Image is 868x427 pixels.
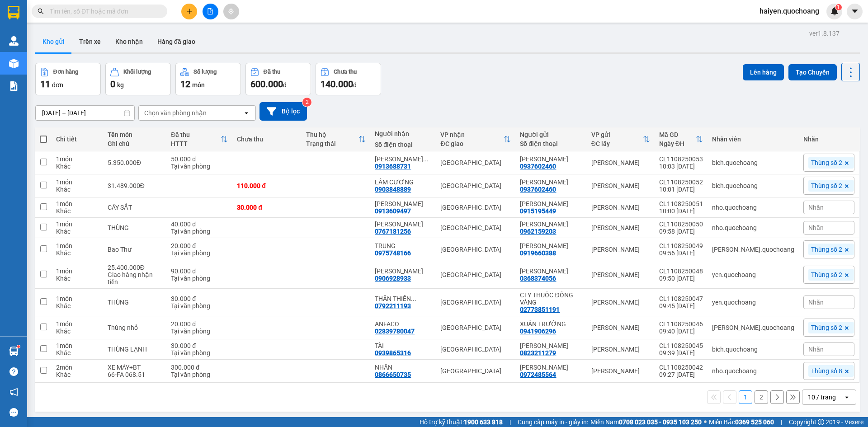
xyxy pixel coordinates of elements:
[38,8,44,14] span: search
[193,69,217,75] div: Số lượng
[752,5,826,17] span: haiyen.quochoang
[56,242,99,249] div: 1 món
[375,371,411,378] div: 0866650735
[520,228,556,235] div: 0962159203
[591,346,650,353] div: [PERSON_NAME]
[847,4,863,19] button: caret-down
[203,4,218,19] button: file-add
[520,275,556,282] div: 0368374056
[375,163,411,170] div: 0913688731
[830,7,839,15] img: icon-new-feature
[306,131,359,138] div: Thu hộ
[591,271,650,278] div: [PERSON_NAME]
[811,271,842,279] span: Thùng số 2
[171,302,228,310] div: Tại văn phòng
[108,299,162,306] div: THÙNG
[56,221,99,228] div: 1 món
[56,136,99,143] div: Chi tiết
[520,200,582,207] div: CAO VĂN THẠCH
[245,63,311,95] button: Đã thu600.000đ
[520,349,556,357] div: 0823211279
[144,108,207,117] div: Chọn văn phòng nhận
[520,249,556,257] div: 0919660388
[186,8,193,14] span: plus
[520,163,556,170] div: 0937602460
[423,155,429,163] span: ...
[9,59,19,68] img: warehouse-icon
[712,299,794,306] div: yen.quochoang
[316,63,381,95] button: Chưa thu140.000đ
[440,131,504,138] div: VP nhận
[420,417,503,427] span: Hỗ trợ kỹ thuật:
[375,302,411,310] div: 0792211193
[171,155,228,163] div: 50.000 đ
[302,98,311,107] sup: 2
[837,4,840,10] span: 1
[659,155,703,163] div: CL1108250053
[851,7,859,15] span: caret-down
[375,242,431,249] div: TRUNG
[520,186,556,193] div: 0937602460
[56,320,99,328] div: 1 món
[192,81,205,89] span: món
[704,420,707,424] span: ⚪️
[811,159,842,167] span: Thùng số 2
[659,163,703,170] div: 10:03 [DATE]
[56,328,99,335] div: Khác
[108,324,162,331] div: Thùng nhỏ
[591,224,650,231] div: [PERSON_NAME]
[108,246,162,253] div: Bao Thư
[440,346,511,353] div: [GEOGRAPHIC_DATA]
[123,69,151,75] div: Khối lượng
[228,8,234,14] span: aim
[375,328,415,335] div: 02839780047
[171,228,228,235] div: Tại văn phòng
[509,417,511,427] span: |
[712,367,794,375] div: nho.quochoang
[590,417,702,427] span: Miền Nam
[375,200,431,207] div: HUỲNH GIAO
[659,228,703,235] div: 09:58 [DATE]
[591,299,650,306] div: [PERSON_NAME]
[375,295,431,302] div: THÂN THIÊN THẠCH
[808,299,824,306] span: Nhãn
[108,364,162,371] div: XE MÁY+BT
[171,320,228,328] div: 20.000 đ
[35,31,72,52] button: Kho gửi
[659,178,703,186] div: CL1108250052
[171,364,228,371] div: 300.000 đ
[712,271,794,278] div: yen.quochoang
[108,271,162,286] div: Giao hàng nhận tiền
[17,345,20,348] sup: 1
[591,367,650,375] div: [PERSON_NAME]
[659,186,703,193] div: 10:01 [DATE]
[108,140,162,147] div: Ghi chú
[659,302,703,310] div: 09:45 [DATE]
[321,79,353,89] span: 140.000
[9,81,19,91] img: solution-icon
[72,31,108,52] button: Trên xe
[375,186,411,193] div: 0903848889
[171,371,228,378] div: Tại văn phòng
[56,186,99,193] div: Khác
[171,342,228,349] div: 30.000 đ
[108,224,162,231] div: THÙNG
[659,221,703,228] div: CL1108250050
[171,131,221,138] div: Đã thu
[56,275,99,282] div: Khác
[518,417,588,427] span: Cung cấp máy in - giấy in:
[237,136,297,143] div: Chưa thu
[105,63,171,95] button: Khối lượng0kg
[743,64,784,80] button: Lên hàng
[166,127,232,151] th: Toggle SortBy
[440,182,511,189] div: [GEOGRAPHIC_DATA]
[181,4,197,19] button: plus
[52,81,63,89] span: đơn
[619,418,702,426] strong: 0708 023 035 - 0935 103 250
[171,267,228,275] div: 90.000 đ
[440,159,511,166] div: [GEOGRAPHIC_DATA]
[264,69,280,75] div: Đã thu
[712,182,794,189] div: bich.quochoang
[243,109,250,117] svg: open
[259,102,307,121] button: Bộ lọc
